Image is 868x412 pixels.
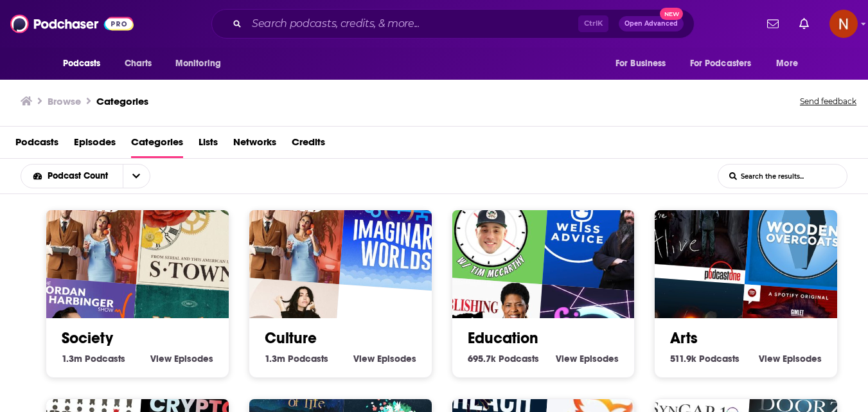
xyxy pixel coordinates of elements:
a: View Society Episodes [150,353,213,364]
button: open menu [682,51,770,76]
span: 695.7k [468,353,496,364]
button: open menu [607,51,682,76]
span: Open Advanced [624,21,678,27]
a: Networks [233,132,276,158]
a: Education [468,328,538,348]
img: S-Town [136,175,253,292]
button: Open AdvancedNew [619,16,684,31]
span: Episodes [580,353,619,364]
span: Podcasts [288,353,328,364]
a: 1.3m Culture Podcasts [265,353,328,364]
a: Credits [292,132,325,158]
a: View Culture Episodes [353,353,416,364]
span: Ctrl K [578,15,608,32]
button: Show profile menu [829,10,858,38]
span: Monitoring [175,55,221,73]
img: Your Mom & Dad [27,167,144,284]
span: 1.3m [265,353,285,364]
span: View [556,353,577,364]
span: Podcasts [699,353,740,364]
span: More [776,55,798,73]
button: Send feedback [796,93,860,111]
a: Episodes [74,132,116,158]
img: Podchaser - Follow, Share and Rate Podcasts [10,12,134,36]
h2: Choose List sort [21,164,170,188]
button: open menu [166,51,238,76]
span: Charts [125,55,152,73]
h3: Browse [48,95,81,107]
span: Episodes [783,353,822,364]
button: open menu [123,165,150,188]
span: New [660,8,683,20]
a: Podcasts [15,132,58,158]
a: 695.7k Education Podcasts [468,353,539,364]
div: Search podcasts, credits, & more... [211,9,695,39]
span: View [353,353,375,364]
span: Episodes [174,353,213,364]
span: 1.3m [62,353,82,364]
span: Podcast Count [48,172,112,181]
img: Wooden Overcoats [745,175,862,292]
a: Show notifications dropdown [762,13,784,35]
span: Logged in as AdelNBM [829,10,858,38]
a: Charts [116,51,160,76]
a: Show notifications dropdown [794,13,814,35]
a: View Education Episodes [556,353,619,364]
span: For Podcasters [690,55,752,73]
input: Search podcasts, credits, & more... [247,13,578,34]
span: Episodes [377,353,416,364]
a: Arts [670,328,698,348]
button: open menu [54,51,118,76]
a: Culture [265,328,317,348]
img: We're Alive [635,167,752,284]
img: Your Mom & Dad [230,167,347,284]
img: Weiss Advice [542,175,659,292]
img: User Profile [829,10,858,38]
span: 511.9k [670,353,696,364]
a: Categories [131,132,183,158]
a: Lists [199,132,218,158]
a: Society [62,328,113,348]
span: Podcasts [63,55,101,73]
span: View [150,353,172,364]
a: View Arts Episodes [759,353,822,364]
span: View [759,353,780,364]
a: 1.3m Society Podcasts [62,353,125,364]
span: Podcasts [85,353,125,364]
img: Imaginary Worlds [339,175,456,292]
button: open menu [21,172,123,181]
a: Categories [96,95,148,107]
span: For Business [616,55,666,73]
span: Podcasts [499,353,539,364]
img: 20TIMinutes: A Mental Health Podcast [432,167,549,284]
button: open menu [767,51,814,76]
a: 511.9k Arts Podcasts [670,353,740,364]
